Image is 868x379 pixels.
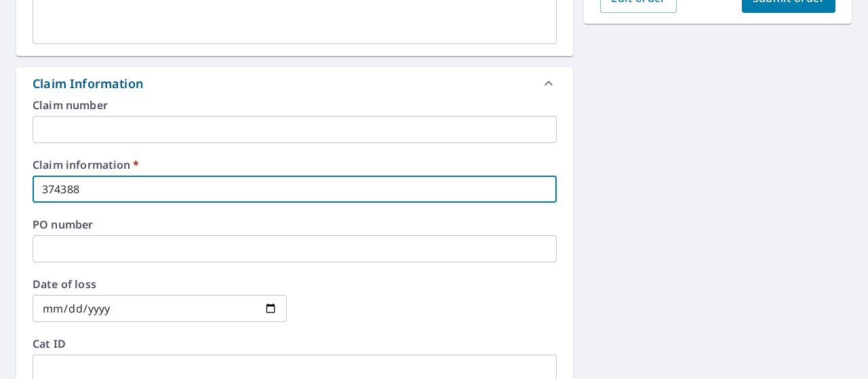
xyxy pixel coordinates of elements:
label: Cat ID [33,338,557,349]
label: PO number [33,219,557,230]
div: Claim Information [33,75,143,93]
label: Claim number [33,100,557,111]
label: Claim information [33,159,557,170]
div: Claim Information [16,67,573,100]
label: Date of loss [33,279,287,290]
